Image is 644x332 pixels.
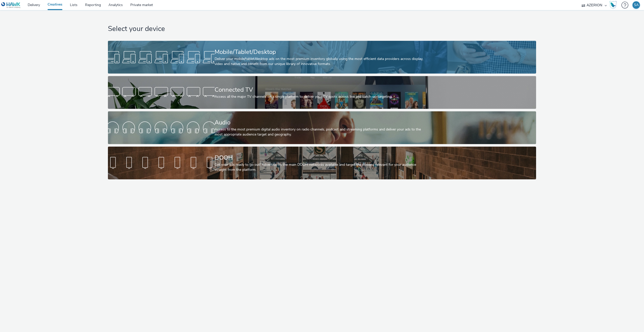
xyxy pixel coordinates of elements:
[108,76,536,109] a: Connected TVAccess all the major TV channels on a single platform to deliver your TV spots across...
[108,111,536,144] a: AudioAccess to the most premium digital audio inventory on radio channels, podcast and streaming ...
[609,1,619,9] a: Hawk Academy
[108,147,536,179] a: DOOHGet your ads ready to go out! Advertise on the main DOOH networks available and target the sc...
[108,41,536,74] a: Mobile/Tablet/DesktopDeliver your mobile/tablet/desktop ads on the most premium inventory globall...
[215,162,428,173] div: Get your ads ready to go out! Advertise on the main DOOH networks available and target the screen...
[215,94,428,99] div: Access all the major TV channels on a single platform to deliver your TV spots across live and ca...
[108,24,536,34] h1: Select your device
[215,85,428,94] div: Connected TV
[215,48,428,56] div: Mobile/Tablet/Desktop
[215,118,428,127] div: Audio
[215,153,428,162] div: DOOH
[215,56,428,67] div: Deliver your mobile/tablet/desktop ads on the most premium inventory globally using the most effi...
[1,2,21,8] img: undefined Logo
[609,1,617,9] img: Hawk Academy
[215,127,428,137] div: Access to the most premium digital audio inventory on radio channels, podcast and streaming platf...
[634,1,639,9] div: SA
